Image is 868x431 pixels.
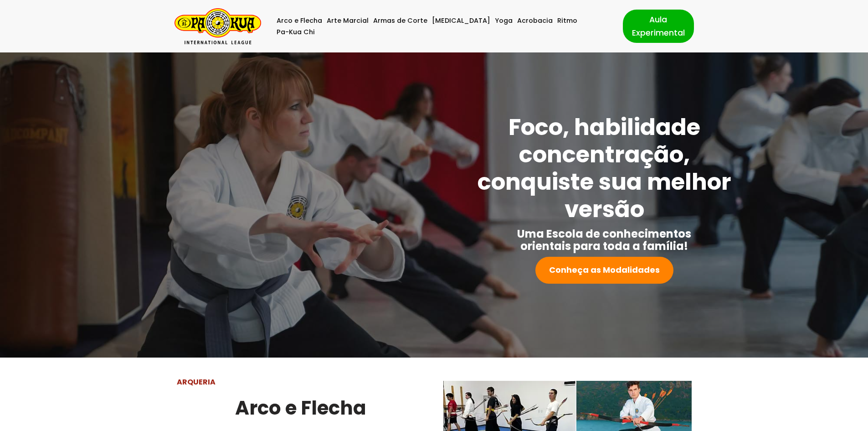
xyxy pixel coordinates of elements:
a: Pa-Kua Brasil Uma Escola de conhecimentos orientais para toda a família. Foco, habilidade concent... [175,8,261,44]
a: Armas de Corte [373,15,427,26]
strong: Uma Escola de conhecimentos orientais para toda a família! [517,226,691,254]
a: Conheça as Modalidades [535,257,673,284]
a: Ritmo [557,15,577,26]
strong: ARQUERIA [177,377,216,387]
strong: Foco, habilidade concentração, conquiste sua melhor versão [478,111,731,225]
a: [MEDICAL_DATA] [432,15,490,26]
strong: Arco e Flecha [235,395,366,421]
a: Aula Experimental [623,10,694,42]
div: Menu primário [275,15,609,38]
a: Yoga [495,15,513,26]
strong: Conheça as Modalidades [549,264,660,275]
a: Arco e Flecha [277,15,322,26]
a: Acrobacia [517,15,553,26]
a: Pa-Kua Chi [277,26,315,38]
a: Arte Marcial [327,15,369,26]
